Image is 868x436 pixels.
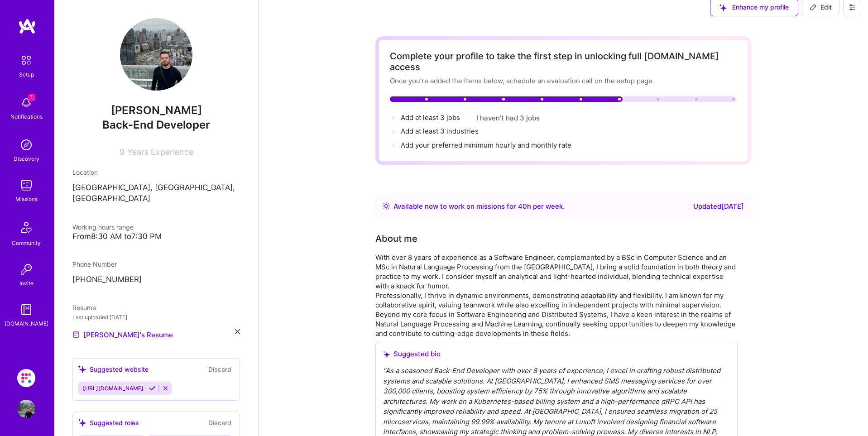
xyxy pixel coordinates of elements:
button: Discard [206,417,234,428]
i: Accept [149,385,156,392]
div: Setup [19,70,34,79]
div: Complete your profile to take the first step in unlocking full [DOMAIN_NAME] access [390,51,737,72]
div: Invite [19,278,34,288]
span: Years Experience [127,147,193,157]
img: teamwork [17,176,35,194]
img: Resume [72,331,80,338]
img: Availability [383,202,390,210]
span: [URL][DOMAIN_NAME] [83,385,144,392]
a: User Avatar [15,400,38,418]
div: From 8:30 AM to 7:30 PM [72,232,240,241]
span: 40 [518,202,527,211]
p: [GEOGRAPHIC_DATA], [GEOGRAPHIC_DATA], [GEOGRAPHIC_DATA] [72,182,240,204]
img: Invite [17,260,35,278]
div: Location [72,168,240,177]
img: guide book [17,301,35,319]
span: Add your preferred minimum hourly and monthly rate [401,141,571,149]
span: Add at least 3 jobs [401,113,460,122]
span: Edit [810,3,832,12]
div: Suggested website [78,364,149,374]
img: setup [17,51,36,70]
span: Back-End Developer [102,118,210,131]
div: About me [375,232,417,245]
a: [PERSON_NAME]'s Resume [72,329,173,340]
div: Discovery [14,154,39,163]
img: Community [15,216,37,238]
span: 9 [120,147,125,157]
div: Updated [DATE] [693,201,744,212]
i: icon Close [235,329,240,334]
div: Available now to work on missions for h per week . [393,201,565,212]
span: Phone Number [72,260,117,268]
div: Notifications [10,112,43,121]
span: 1 [28,94,35,101]
div: Once you’re added the items below, schedule an evaluation call on the setup page. [390,76,737,86]
div: Missions [15,194,38,204]
p: [PHONE_NUMBER] [72,274,240,285]
div: Suggested bio [383,350,730,359]
a: Evinced: Platform Team [15,369,38,387]
div: [DOMAIN_NAME] [5,319,48,328]
button: I haven't had 3 jobs [476,113,540,123]
div: With over 8 years of experience as a Software Engineer, complemented by a BSc in Computer Science... [375,253,738,338]
img: discovery [17,136,35,154]
div: Suggested roles [78,418,139,427]
i: Reject [162,385,169,392]
span: [PERSON_NAME] [72,104,240,117]
i: icon SuggestedTeams [383,351,390,358]
img: User Avatar [120,18,192,91]
span: Working hours range [72,223,134,231]
i: icon SuggestedTeams [719,4,727,11]
span: Add at least 3 industries [401,127,479,135]
img: bell [17,94,35,112]
div: Community [12,238,41,248]
i: icon SuggestedTeams [78,365,86,373]
div: Last uploaded: [DATE] [72,312,240,322]
span: Enhance my profile [719,3,789,12]
i: icon SuggestedTeams [78,419,86,426]
img: Evinced: Platform Team [17,369,35,387]
img: User Avatar [17,400,35,418]
button: Discard [206,364,234,374]
img: logo [18,18,36,34]
span: Resume [72,304,96,311]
